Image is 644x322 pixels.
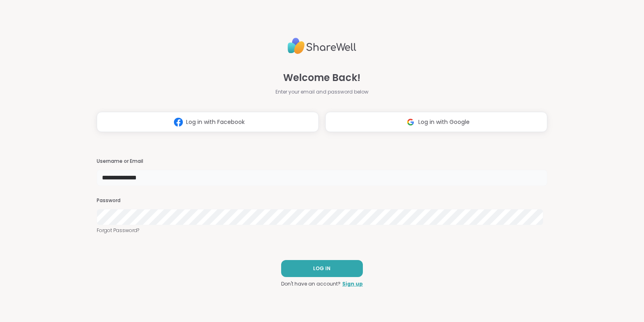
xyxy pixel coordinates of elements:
[325,112,547,132] button: Log in with Google
[281,260,363,277] button: LOG IN
[186,118,245,126] span: Log in with Facebook
[97,197,547,204] h3: Password
[97,158,547,165] h3: Username or Email
[418,118,470,126] span: Log in with Google
[313,265,330,272] span: LOG IN
[171,115,186,130] img: ShareWell Logomark
[403,115,418,130] img: ShareWell Logomark
[97,227,547,234] a: Forgot Password?
[342,280,363,288] a: Sign up
[275,88,369,96] span: Enter your email and password below
[281,280,341,288] span: Don't have an account?
[283,70,360,85] span: Welcome Back!
[97,112,319,132] button: Log in with Facebook
[288,34,356,58] img: ShareWell Logo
